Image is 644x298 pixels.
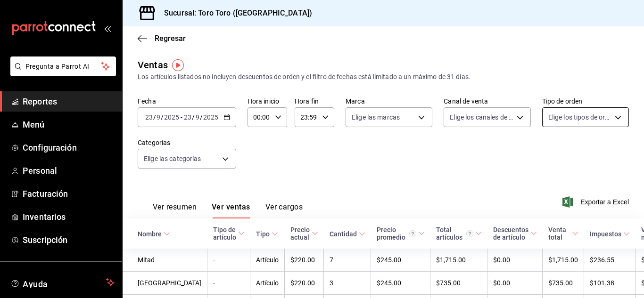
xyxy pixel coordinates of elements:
[346,98,432,105] label: Marca
[7,68,116,78] a: Pregunta a Parrot AI
[138,98,236,105] label: Fecha
[377,226,416,241] div: Precio promedio
[145,113,153,121] input: --
[590,230,621,238] div: Impuestos
[436,226,473,241] div: Total artículos
[409,230,416,237] svg: Precio promedio = Total artículos / cantidad
[10,56,116,76] button: Pregunta a Parrot AI
[161,113,164,121] span: /
[207,249,250,272] td: -
[138,72,629,82] div: Los artículos listados no incluyen descuentos de orden y el filtro de fechas está limitado a un m...
[295,98,334,105] label: Hora fin
[542,98,629,105] label: Tipo de orden
[543,249,584,272] td: $1,715.00
[153,202,303,218] div: navigation tabs
[153,202,197,218] button: Ver resumen
[584,272,636,295] td: $101.38
[138,230,162,238] div: Nombre
[138,34,186,43] button: Regresar
[430,249,487,272] td: $1,715.00
[23,277,102,288] span: Ayuda
[548,113,611,122] span: Elige los tipos de orden
[543,272,584,295] td: $735.00
[248,98,287,105] label: Hora inicio
[371,249,430,272] td: $245.00
[352,113,400,122] span: Elige las marcas
[144,154,201,163] span: Elige las categorías
[430,272,487,295] td: $735.00
[548,226,578,241] span: Venta total
[250,249,285,272] td: Artículo
[493,226,528,241] div: Descuentos de artículo
[324,272,371,295] td: 3
[548,226,570,241] div: Venta total
[256,230,278,238] span: Tipo
[450,113,513,122] span: Elige los canales de venta
[181,113,182,121] span: -
[584,249,636,272] td: $236.55
[590,230,630,238] span: Impuestos
[444,98,530,105] label: Canal de venta
[123,272,207,295] td: [GEOGRAPHIC_DATA]
[25,62,101,72] span: Pregunta a Parrot AI
[155,34,186,43] span: Regresar
[436,226,482,241] span: Total artículos
[466,230,473,237] svg: El total artículos considera cambios de precios en los artículos así como costos adicionales por ...
[200,113,203,121] span: /
[156,113,161,121] input: --
[123,249,207,272] td: Mitad
[157,8,312,19] h3: Sucursal: Toro Toro ([GEOGRAPHIC_DATA])
[195,113,200,121] input: --
[104,24,111,32] button: open_drawer_menu
[324,249,371,272] td: 7
[138,139,236,146] label: Categorías
[377,226,425,241] span: Precio promedio
[330,230,357,238] div: Cantidad
[203,113,219,121] input: ----
[207,272,250,295] td: -
[290,226,318,241] span: Precio actual
[23,95,115,108] span: Reportes
[487,249,543,272] td: $0.00
[23,141,115,154] span: Configuración
[172,59,184,71] img: Tooltip marker
[212,202,250,218] button: Ver ventas
[493,226,537,241] span: Descuentos de artículo
[290,226,310,241] div: Precio actual
[330,230,365,238] span: Cantidad
[213,226,245,241] span: Tipo de artículo
[213,226,236,241] div: Tipo de artículo
[250,272,285,295] td: Artículo
[138,58,168,72] div: Ventas
[23,234,115,246] span: Suscripción
[23,164,115,177] span: Personal
[564,196,629,208] button: Exportar a Excel
[164,113,180,121] input: ----
[23,187,115,200] span: Facturación
[183,113,192,121] input: --
[256,230,270,238] div: Tipo
[487,272,543,295] td: $0.00
[371,272,430,295] td: $245.00
[23,210,115,223] span: Inventarios
[285,249,324,272] td: $220.00
[153,113,156,121] span: /
[138,230,170,238] span: Nombre
[23,118,115,131] span: Menú
[192,113,195,121] span: /
[265,202,303,218] button: Ver cargos
[285,272,324,295] td: $220.00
